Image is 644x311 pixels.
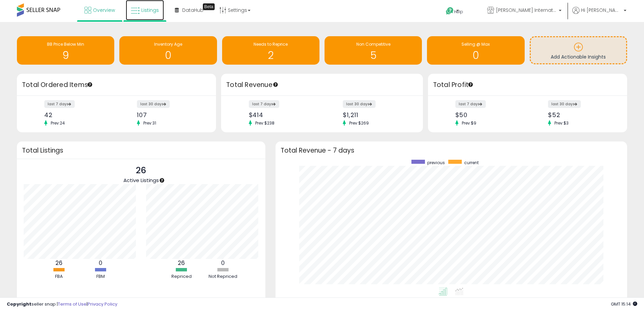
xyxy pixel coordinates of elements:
span: Active Listings [123,177,159,184]
h1: 0 [430,50,521,61]
b: 0 [221,259,225,267]
span: Prev: $238 [252,120,278,126]
h3: Total Revenue - 7 days [281,148,622,153]
div: Not Repriced [203,273,243,280]
a: Add Actionable Insights [531,37,626,63]
div: Tooltip anchor [87,82,93,88]
span: Overview [93,7,115,14]
span: [PERSON_NAME] International [496,7,557,14]
h1: 9 [20,50,111,61]
strong: Copyright [7,301,31,307]
span: Prev: 31 [140,120,160,126]
span: Needs to Reprice [254,41,288,47]
div: Tooltip anchor [272,82,279,88]
span: current [464,160,479,165]
a: Hi [PERSON_NAME] [572,7,626,22]
a: Selling @ Max 0 [427,36,524,65]
span: Hi [PERSON_NAME] [581,7,622,14]
div: $52 [548,111,615,118]
label: last 7 days [249,100,279,108]
div: Tooltip anchor [203,3,215,10]
div: Repriced [161,273,202,280]
a: Privacy Policy [88,301,117,307]
b: 26 [178,259,185,267]
b: 26 [55,259,63,267]
a: Terms of Use [58,301,87,307]
h1: 2 [225,50,316,61]
label: last 30 days [137,100,170,108]
span: Listings [141,7,159,14]
a: Non Competitive 5 [325,36,422,65]
div: FBM [80,273,121,280]
label: last 30 days [548,100,581,108]
div: Tooltip anchor [468,82,474,88]
h1: 0 [123,50,213,61]
span: 2025-10-6 15:14 GMT [611,301,637,307]
span: DataHub [182,7,204,14]
span: BB Price Below Min [47,41,84,47]
i: Get Help [446,7,454,15]
p: 26 [123,164,159,177]
h1: 5 [328,50,419,61]
div: Tooltip anchor [159,177,165,183]
span: Non Competitive [356,41,390,47]
a: Help [440,2,476,22]
span: Inventory Age [154,41,182,47]
span: Prev: $3 [551,120,572,126]
h3: Total Ordered Items [22,80,211,90]
span: Prev: $269 [346,120,372,126]
span: Selling @ Max [461,41,490,47]
a: Needs to Reprice 2 [222,36,319,65]
label: last 30 days [343,100,376,108]
div: 42 [44,111,112,118]
b: 0 [99,259,102,267]
a: BB Price Below Min 9 [17,36,114,65]
span: Prev: $9 [458,120,480,126]
h3: Total Listings [22,148,260,153]
div: 107 [137,111,204,118]
div: $1,211 [343,111,411,118]
span: Help [454,9,463,15]
div: seller snap | | [7,301,117,308]
h3: Total Profit [433,80,622,90]
div: $50 [455,111,523,118]
label: last 7 days [44,100,75,108]
span: previous [427,160,445,165]
h3: Total Revenue [226,80,418,90]
a: Inventory Age 0 [119,36,217,65]
div: $414 [249,111,317,118]
span: Add Actionable Insights [551,53,606,60]
label: last 7 days [455,100,486,108]
div: FBA [39,273,79,280]
span: Prev: 24 [47,120,68,126]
